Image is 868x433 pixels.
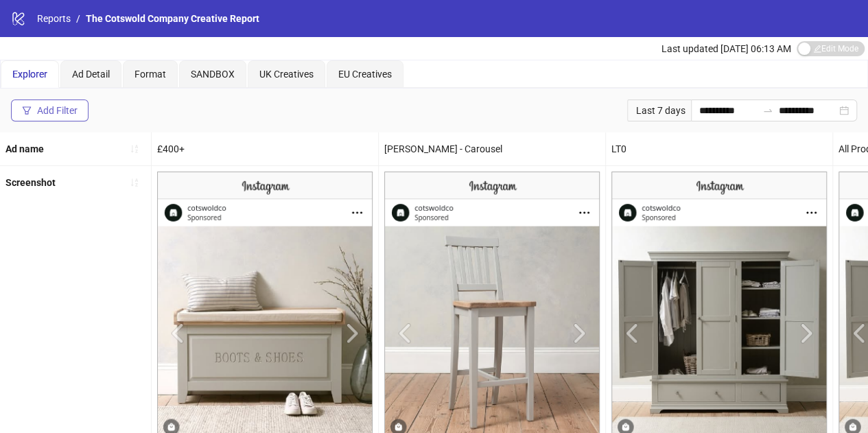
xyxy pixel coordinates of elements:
[72,69,110,80] span: Ad Detail
[130,144,139,154] span: sort-ascending
[627,100,691,121] div: Last 7 days
[338,69,392,80] span: EU Creatives
[12,69,47,80] span: Explorer
[259,69,314,80] span: UK Creatives
[130,178,139,187] span: sort-ascending
[76,11,80,26] li: /
[152,132,378,165] div: £400+
[86,13,259,24] span: The Cotswold Company Creative Report
[37,105,78,116] div: Add Filter
[11,100,89,121] button: Add Filter
[606,132,832,165] div: LT0
[762,105,773,116] span: to
[34,11,73,26] a: Reports
[762,105,773,116] span: swap-right
[134,69,166,80] span: Format
[191,69,235,80] span: SANDBOX
[5,177,56,188] b: Screenshot
[5,143,44,154] b: Ad name
[379,132,605,165] div: [PERSON_NAME] - Carousel
[661,43,791,54] span: Last updated [DATE] 06:13 AM
[22,106,32,115] span: filter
